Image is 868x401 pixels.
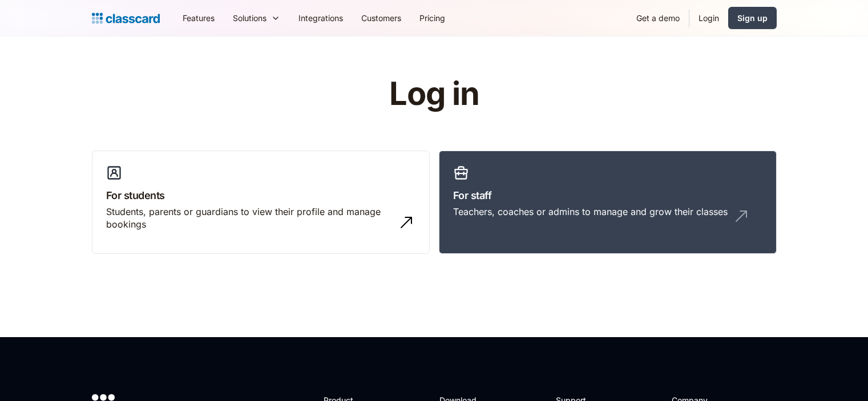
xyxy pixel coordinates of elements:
a: For studentsStudents, parents or guardians to view their profile and manage bookings [92,151,430,254]
a: Login [689,5,728,31]
div: Sign up [737,12,768,24]
a: Customers [352,5,410,31]
a: Sign up [728,7,777,29]
div: Students, parents or guardians to view their profile and manage bookings [106,205,393,231]
a: Get a demo [627,5,689,31]
a: For staffTeachers, coaches or admins to manage and grow their classes [439,151,777,254]
div: Solutions [224,5,289,31]
div: Teachers, coaches or admins to manage and grow their classes [453,205,728,218]
div: Solutions [233,12,267,24]
a: Pricing [410,5,454,31]
h3: For students [106,188,415,203]
a: Integrations [289,5,352,31]
a: Features [173,5,224,31]
h3: For staff [453,188,762,203]
h1: Log in [253,76,615,112]
a: home [92,10,160,26]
